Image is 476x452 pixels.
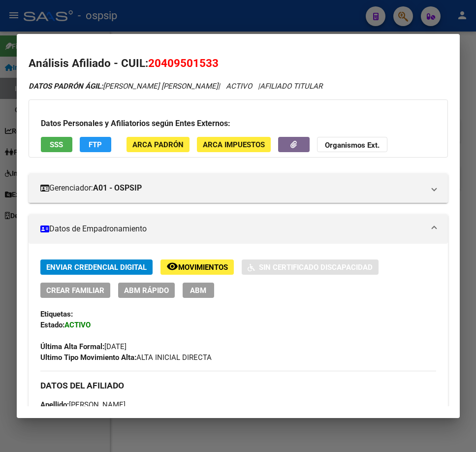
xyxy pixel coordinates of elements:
[40,283,110,298] button: Crear Familiar
[40,400,69,409] strong: Apellido:
[29,214,448,244] mat-expansion-panel-header: Datos de Empadronamiento
[29,55,448,72] h2: Análisis Afiliado - CUIL:
[118,283,175,298] button: ABM Rápido
[29,82,103,91] strong: DATOS PADRÓN ÁGIL:
[46,286,104,295] span: Crear Familiar
[160,259,234,275] button: Movimientos
[40,353,136,362] strong: Ultimo Tipo Movimiento Alta:
[46,263,147,272] span: Enviar Credencial Digital
[178,263,228,272] span: Movimientos
[317,137,387,152] button: Organismos Ext.
[124,286,169,295] span: ABM Rápido
[260,82,322,91] span: AFILIADO TITULAR
[190,286,206,295] span: ABM
[29,82,322,91] i: | ACTIVO |
[40,400,126,409] span: [PERSON_NAME]
[40,342,104,351] strong: Última Alta Formal:
[89,140,102,149] span: FTP
[183,283,214,298] button: ABM
[40,259,153,275] button: Enviar Credencial Digital
[40,321,64,329] strong: Estado:
[40,380,436,391] h3: DATOS DEL AFILIADO
[64,321,91,329] strong: ACTIVO
[93,182,142,194] strong: A01 - OSPSIP
[80,137,111,152] button: FTP
[41,137,72,152] button: SSS
[203,140,265,149] span: ARCA Impuestos
[40,342,127,351] span: [DATE]
[443,419,466,442] iframe: Intercom live chat
[40,310,73,319] strong: Etiquetas:
[40,223,424,235] mat-panel-title: Datos de Empadronamiento
[29,173,448,203] mat-expansion-panel-header: Gerenciador:A01 - OSPSIP
[242,259,379,275] button: Sin Certificado Discapacidad
[259,263,373,272] span: Sin Certificado Discapacidad
[325,141,380,150] strong: Organismos Ext.
[50,140,63,149] span: SSS
[40,353,212,362] span: ALTA INICIAL DIRECTA
[41,118,436,129] h3: Datos Personales y Afiliatorios según Entes Externos:
[148,57,219,69] span: 20409501533
[29,82,218,91] span: [PERSON_NAME] [PERSON_NAME]
[197,137,271,152] button: ARCA Impuestos
[40,182,424,194] mat-panel-title: Gerenciador:
[132,140,184,149] span: ARCA Padrón
[166,260,178,272] mat-icon: remove_red_eye
[127,137,190,152] button: ARCA Padrón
